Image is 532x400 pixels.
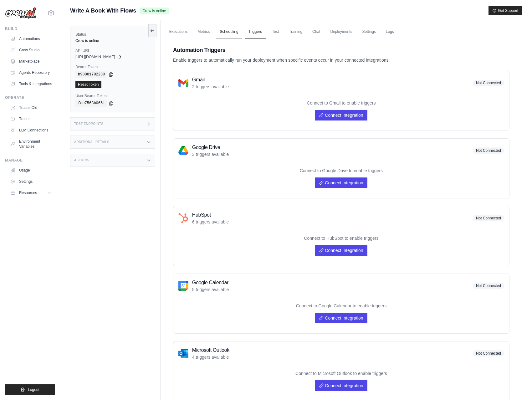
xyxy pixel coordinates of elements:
p: 2 triggers available [192,84,229,90]
p: Connect to Google Drive to enable triggers [178,167,504,174]
span: Resources [19,190,37,195]
span: [URL][DOMAIN_NAME] [75,54,115,59]
a: Logs [382,25,398,38]
h3: Gmail [192,76,229,84]
a: Traces [8,114,55,124]
h3: Additional Details [74,140,109,144]
img: Logo [5,7,36,19]
h3: Google Drive [192,144,229,151]
label: Bearer Token [75,64,150,69]
h3: Microsoft Outlook [192,346,229,354]
a: Tools & Integrations [8,79,55,89]
button: Get Support [489,6,522,15]
a: Test [268,25,283,38]
h2: Automation Triggers [173,46,509,54]
span: Not Connected [473,147,504,154]
a: Connect Integration [315,177,367,188]
code: b98081702280 [75,71,107,78]
div: Operate [5,95,55,100]
a: LLM Connections [8,125,55,135]
h3: Google Calendar [192,279,229,286]
span: Not Connected [473,283,504,289]
span: Not Connected [473,215,504,221]
p: 3 triggers available [192,151,229,157]
p: Connect to HubSpot to enable triggers [178,235,504,241]
img: Gmail [178,78,188,88]
div: Manage [5,158,55,163]
img: Google Calendar [178,281,188,291]
p: Connect to Microsoft Outlook to enable triggers [178,370,504,377]
a: Chat [309,25,324,38]
a: Triggers [245,25,266,38]
span: Logout [28,387,39,392]
h3: Test Endpoints [74,122,104,126]
span: Crew is online [140,8,168,14]
p: 6 triggers available [192,219,229,225]
a: Marketplace [8,56,55,66]
a: Settings [8,177,55,187]
a: Connect Integration [315,380,367,391]
a: Environment Variables [8,136,55,151]
code: fec7563b0651 [75,100,107,107]
img: Google Drive [178,146,188,156]
a: Connect Integration [315,245,367,256]
label: Status [75,32,150,37]
a: Crew Studio [8,45,55,55]
label: User Bearer Token [75,93,150,98]
p: 4 triggers available [192,354,229,360]
a: Automations [8,34,55,44]
a: Training [285,25,306,38]
a: Reset Token [75,81,101,88]
a: Agents Repository [8,68,55,78]
a: Metrics [194,25,214,38]
button: Resources [8,188,55,198]
a: Usage [8,165,55,175]
span: Not Connected [473,80,504,86]
label: API URL [75,48,150,53]
a: Traces Old [8,103,55,113]
a: Connect Integration [315,110,367,121]
a: Scheduling [216,25,242,38]
div: Build [5,26,55,31]
div: Crew is online [75,38,150,43]
img: HubSpot [178,213,188,223]
a: Executions [166,25,192,38]
a: Deployments [326,25,356,38]
img: Microsoft Outlook [178,348,188,358]
p: Connect to Google Calendar to enable triggers [178,303,504,309]
span: Write A Book With Flows [70,6,136,15]
h3: HubSpot [192,211,229,219]
span: Not Connected [473,350,504,356]
p: 5 triggers available [192,286,229,293]
p: Enable triggers to automatically run your deployment when specific events occur in your connected... [173,57,509,63]
button: Logout [5,384,55,395]
p: Connect to Gmail to enable triggers [178,100,504,106]
h3: Actions [74,158,89,162]
a: Settings [358,25,379,38]
a: Connect Integration [315,313,367,323]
